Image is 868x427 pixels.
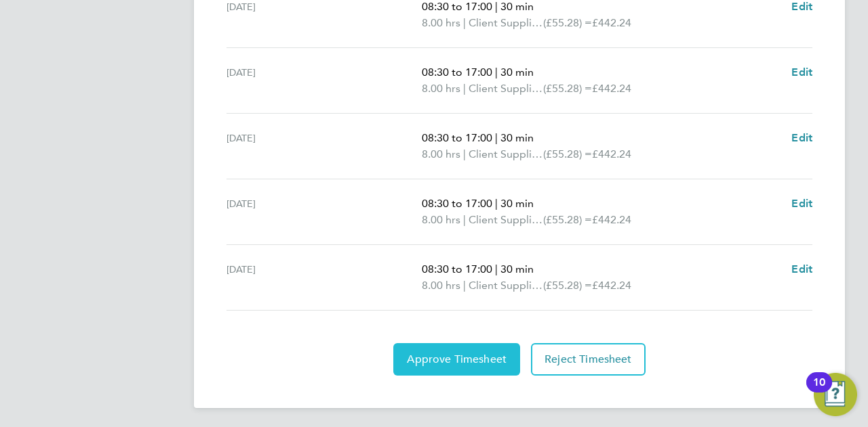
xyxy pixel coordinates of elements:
span: £442.24 [592,16,631,29]
button: Approve Timesheet [393,343,520,376]
span: | [495,197,498,210]
span: 08:30 to 17:00 [422,131,492,144]
div: [DATE] [226,64,422,97]
span: Client Supplied [469,212,543,228]
span: 08:30 to 17:00 [422,197,492,210]
span: 30 min [500,131,534,144]
span: 30 min [500,66,534,78]
span: (£55.28) = [543,16,592,29]
span: 30 min [500,197,534,210]
span: | [463,279,466,292]
span: 30 min [500,263,534,275]
span: Reject Timesheet [545,353,632,366]
span: £442.24 [592,213,631,226]
span: (£55.28) = [543,82,592,95]
div: 10 [813,382,825,400]
span: Edit [791,197,812,210]
span: £442.24 [592,279,631,292]
div: [DATE] [226,261,422,294]
span: (£55.28) = [543,213,592,226]
span: Approve Timesheet [407,353,507,366]
span: Edit [791,131,812,144]
span: | [495,263,498,275]
span: 8.00 hrs [422,148,460,160]
span: | [463,148,466,160]
span: £442.24 [592,82,631,95]
span: 8.00 hrs [422,279,460,292]
span: £442.24 [592,148,631,160]
span: 08:30 to 17:00 [422,66,492,78]
span: | [463,213,466,226]
span: (£55.28) = [543,279,592,292]
span: Edit [791,66,812,78]
span: Edit [791,263,812,275]
span: Client Supplied [469,146,543,162]
span: | [463,82,466,95]
span: Client Supplied [469,15,543,31]
span: Client Supplied [469,277,543,294]
a: Edit [791,261,812,277]
button: Reject Timesheet [531,343,646,376]
span: 8.00 hrs [422,82,460,95]
div: [DATE] [226,130,422,162]
span: | [495,66,498,78]
span: | [463,16,466,29]
span: | [495,131,498,144]
a: Edit [791,64,812,81]
div: [DATE] [226,196,422,228]
a: Edit [791,196,812,212]
button: Open Resource Center, 10 new notifications [814,373,857,416]
a: Edit [791,130,812,146]
span: Client Supplied [469,81,543,97]
span: 8.00 hrs [422,16,460,29]
span: (£55.28) = [543,148,592,160]
span: 8.00 hrs [422,213,460,226]
span: 08:30 to 17:00 [422,263,492,275]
